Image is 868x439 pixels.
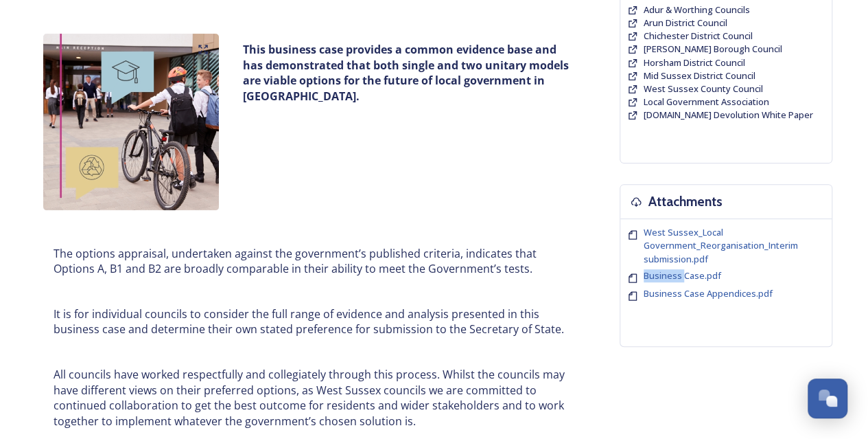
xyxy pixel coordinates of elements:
[644,269,721,282] span: Business Case.pdf
[644,43,782,55] span: [PERSON_NAME] Borough Council
[644,82,763,95] a: West Sussex County Council
[644,56,745,69] a: Horsham District Council
[644,16,727,30] a: Arun District Council
[644,226,798,264] span: West Sussex_Local Government_Reorganisation_Interim submission.pdf
[243,42,572,104] strong: This business case provides a common evidence base and has demonstrated that both single and two ...
[644,69,755,82] a: Mid Sussex District Council
[54,246,575,277] p: The options appraisal, undertaken against the government’s published criteria, indicates that Opt...
[644,56,745,69] span: Horsham District Council
[644,95,769,109] a: Local Government Association
[644,109,813,122] a: [DOMAIN_NAME] Devolution White Paper
[644,3,750,16] a: Adur & Worthing Councils
[644,95,769,108] span: Local Government Association
[54,367,575,429] p: All councils have worked respectfully and collegiately through this process. Whilst the councils ...
[644,43,782,56] a: [PERSON_NAME] Borough Council
[648,192,723,212] h3: Attachments
[644,109,813,121] span: [DOMAIN_NAME] Devolution White Paper
[808,379,847,418] button: Open Chat
[644,287,773,300] span: Business Case Appendices.pdf
[644,30,753,43] a: Chichester District Council
[644,30,753,42] span: Chichester District Council
[54,306,575,337] p: It is for individual councils to consider the full range of evidence and analysis presented in th...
